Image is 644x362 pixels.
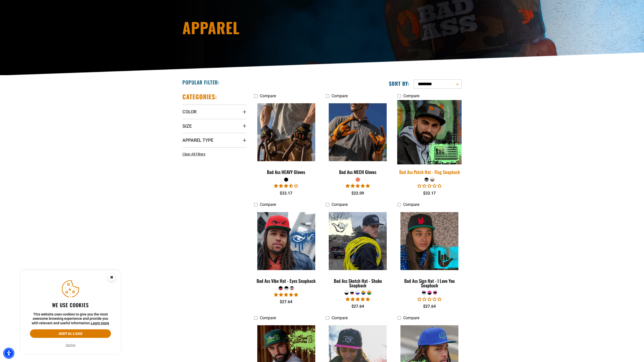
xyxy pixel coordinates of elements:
summary: Size [182,119,247,133]
button: Decline [64,343,77,348]
a: black Bad Ass Sketch Hat - Shaka Snapback [326,210,390,291]
span: 3.56 stars [274,184,298,188]
div: Bad Ass MECH Gloves [326,170,390,174]
span: Compare [260,315,276,320]
h2: Categories: [182,93,217,101]
img: Red [255,212,318,270]
div: $33.17 [397,190,462,196]
a: black / teal Bad Ass Sign Hat - I Love You Snapback [397,210,462,291]
div: Accessibility Menu [3,348,14,359]
a: This website uses cookies to give you the most awesome browsing experience and provide you with r... [91,321,109,325]
label: Sort by: [389,80,410,87]
span: 0.00 stars [417,297,441,302]
button: Accept all & close [30,329,111,338]
div: Bad Ass Vibe Hat - Eyes Snapback [254,279,318,283]
div: $27.64 [397,303,462,309]
span: Compare [332,315,348,320]
span: 5.00 stars [274,292,298,297]
img: Bad Ass HEAVY Gloves [255,103,318,161]
div: Bad Ass HEAVY Gloves [254,170,318,174]
aside: Cookie Consent [20,270,121,354]
a: Bad Ass HEAVY Gloves Bad Ass HEAVY Gloves [254,101,318,177]
img: black / teal [398,212,461,270]
span: Compare [332,94,348,98]
span: Compare [332,202,348,207]
summary: Apparel Type [182,133,247,147]
div: $33.17 [254,190,318,196]
div: Bad Ass Sketch Hat - Shaka Snapback [326,279,390,288]
p: This website uses cookies to give you the most awesome browsing experience and provide you with r... [30,312,111,326]
span: Compare [403,315,419,320]
a: Red Bad Ass Vibe Hat - Eyes Snapback [254,210,318,286]
div: $27.64 [254,299,318,305]
span: 0.00 stars [417,184,441,188]
img: black [326,212,389,270]
span: Size [182,123,192,129]
span: Compare [260,202,276,207]
div: Bad Ass Sign Hat - I Love You Snapback [397,279,462,288]
a: multicam black Bad Ass Patch Hat - Flag Snapback [397,101,462,177]
span: Apparel Type [182,137,213,143]
h1: Apparel [182,20,366,35]
a: orange Bad Ass MECH Gloves [326,101,390,177]
a: Clear All Filters [182,152,207,157]
summary: Color [182,105,247,119]
span: Compare [403,202,419,207]
span: Clear All Filters [182,152,205,156]
h2: Popular Filter: [182,79,219,85]
span: Color [182,109,196,115]
div: $22.09 [326,190,390,196]
div: $27.64 [326,303,390,309]
img: orange [326,103,389,161]
span: 5.00 stars [346,297,370,302]
div: Bad Ass Patch Hat - Flag Snapback [397,170,462,174]
h2: We use cookies [30,302,111,308]
img: multicam black [394,100,465,164]
span: Compare [403,94,419,98]
span: 4.88 stars [346,184,370,188]
span: Compare [260,94,276,98]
